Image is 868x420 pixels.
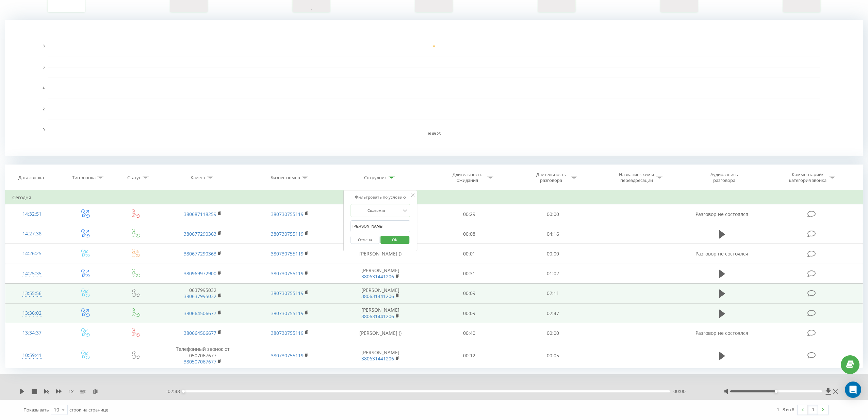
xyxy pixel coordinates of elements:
text: 19.09.25 [427,132,441,136]
div: Название схемы переадресации [618,172,655,183]
text: 8 [43,44,45,48]
span: Разговор не состоялся [695,211,748,217]
a: 380730755119 [271,250,304,257]
text: 6 [43,65,45,69]
span: Разговор не состоялся [695,330,748,336]
td: 00:12 [427,343,511,368]
div: Сотрудник [364,175,387,181]
a: 380677290363 [184,250,216,257]
td: 02:11 [511,283,595,303]
div: Бизнес номер [271,175,300,181]
a: 380730755119 [271,211,304,217]
td: [PERSON_NAME] [333,343,427,368]
td: 00:09 [427,304,511,323]
td: 00:31 [427,264,511,283]
div: Фильтровать по условию [350,194,410,201]
td: 00:05 [511,343,595,368]
div: 14:27:38 [12,227,52,240]
td: 00:00 [511,323,595,343]
td: 01:02 [511,264,595,283]
div: Accessibility label [182,390,185,393]
a: 380631441206 [361,313,394,320]
div: Accessibility label [775,390,777,393]
td: 00:40 [427,323,511,343]
div: 13:36:02 [12,307,52,320]
a: 380730755119 [271,330,304,336]
div: 1 - 8 из 8 [777,406,794,413]
td: [PERSON_NAME] [333,283,427,303]
td: [PERSON_NAME] () [333,323,427,343]
a: 380631441206 [361,355,394,362]
div: Open Intercom Messenger [845,382,861,398]
span: Разговор не состоялся [695,250,748,257]
td: 02:47 [511,304,595,323]
td: 00:00 [511,204,595,224]
text: 2 [43,107,45,111]
a: 380631441206 [361,273,394,280]
a: 380730755119 [271,352,304,359]
td: 00:29 [427,204,511,224]
input: Введите значение [350,220,410,232]
div: 14:26:25 [12,247,52,260]
svg: A chart. [5,20,863,156]
text: 0 [43,128,45,132]
a: 1 [808,405,818,415]
a: 380637995032 [184,293,216,299]
div: 14:25:35 [12,267,52,280]
a: 380677290363 [184,231,216,237]
a: 380507067677 [184,358,216,365]
a: 380631441206 [361,293,394,299]
div: Длительность разговора [533,172,569,183]
div: Дата звонка [18,175,44,181]
div: 13:34:37 [12,326,52,340]
td: [PERSON_NAME] [333,204,427,224]
span: OK [385,234,404,245]
button: Отмена [350,236,379,244]
td: [PERSON_NAME] [333,264,427,283]
td: Телефонный звонок от 0507067677 [159,343,246,368]
td: [PERSON_NAME] [333,224,427,244]
div: Аудиозапись разговора [702,172,746,183]
span: строк на странице [69,407,108,413]
td: Сегодня [5,191,863,204]
div: Клиент [191,175,206,181]
div: 14:32:51 [12,207,52,221]
span: - 02:48 [166,388,183,395]
td: 04:16 [511,224,595,244]
button: OK [380,236,409,244]
td: 00:00 [511,244,595,264]
div: Длительность ожидания [449,172,486,183]
span: Показывать [23,407,49,413]
div: Статус [127,175,141,181]
td: 0637995032 [159,283,246,303]
div: 10:59:41 [12,349,52,362]
a: 380730755119 [271,231,304,237]
a: 380730755119 [271,270,304,277]
span: 1 x [68,388,73,395]
a: 380664506677 [184,310,216,316]
td: 00:09 [427,283,511,303]
a: 380730755119 [271,310,304,316]
text: 4 [43,86,45,90]
td: 00:01 [427,244,511,264]
div: Комментарий/категория звонка [788,172,828,183]
a: 380730755119 [271,290,304,296]
a: 380687118259 [184,211,216,217]
td: [PERSON_NAME] () [333,244,427,264]
td: [PERSON_NAME] [333,304,427,323]
span: 00:00 [673,388,686,395]
a: 380969972900 [184,270,216,277]
div: 10 [54,406,59,413]
a: 380664506677 [184,330,216,336]
div: Тип звонка [72,175,96,181]
div: 13:55:56 [12,287,52,300]
td: 00:08 [427,224,511,244]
